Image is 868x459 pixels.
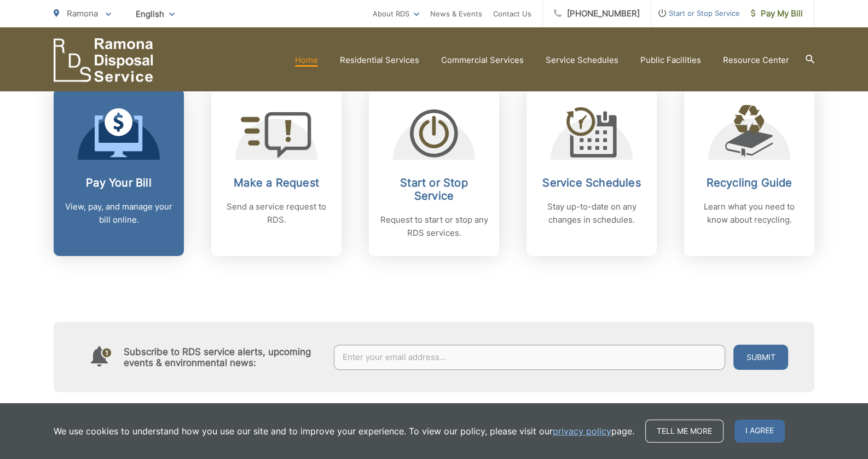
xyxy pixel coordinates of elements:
[222,200,331,226] p: Send a service request to RDS.
[640,54,701,67] a: Public Facilities
[493,7,531,20] a: Contact Us
[54,425,634,438] p: We use cookies to understand how you use our site and to improve your experience. To view our pol...
[553,425,611,438] a: privacy policy
[373,7,419,20] a: About RDS
[54,38,153,82] a: EDCD logo. Return to the homepage.
[334,345,726,370] input: Enter your email address...
[222,176,331,189] h2: Make a Request
[695,200,803,226] p: Learn what you need to know about recycling.
[537,200,646,226] p: Stay up-to-date on any changes in schedules.
[65,176,173,189] h2: Pay Your Bill
[54,89,184,256] a: Pay Your Bill View, pay, and manage your bill online.
[526,89,657,256] a: Service Schedules Stay up-to-date on any changes in schedules.
[430,7,482,20] a: News & Events
[645,420,724,443] a: Tell me more
[441,54,524,67] a: Commercial Services
[733,345,788,370] button: Submit
[684,89,814,256] a: Recycling Guide Learn what you need to know about recycling.
[295,54,318,67] a: Home
[65,200,173,226] p: View, pay, and manage your bill online.
[546,54,618,67] a: Service Schedules
[211,89,342,256] a: Make a Request Send a service request to RDS.
[537,176,646,189] h2: Service Schedules
[734,420,785,443] span: I agree
[67,8,98,19] span: Ramona
[380,176,488,202] h2: Start or Stop Service
[695,176,803,189] h2: Recycling Guide
[751,7,803,20] span: Pay My Bill
[380,213,488,240] p: Request to start or stop any RDS services.
[124,346,323,368] h4: Subscribe to RDS service alerts, upcoming events & environmental news:
[340,54,419,67] a: Residential Services
[723,54,789,67] a: Resource Center
[128,4,183,24] span: English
